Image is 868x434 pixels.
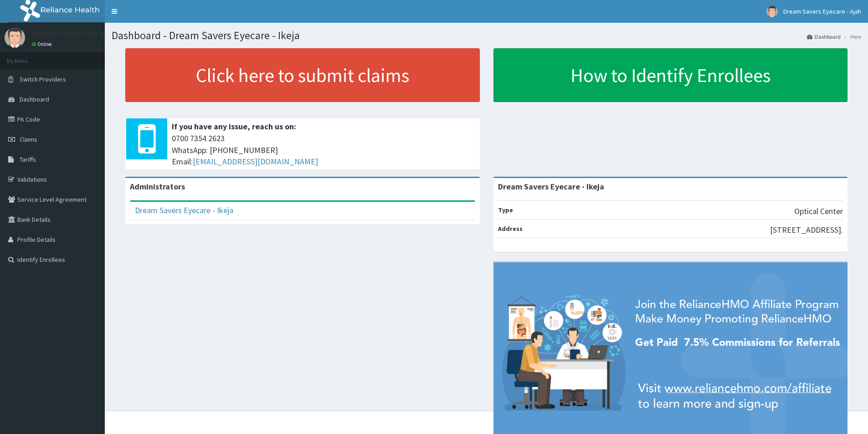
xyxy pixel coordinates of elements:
a: How to Identify Enrollees [493,48,848,102]
b: Type [498,206,513,214]
b: Administrators [130,181,185,192]
span: Switch Providers [20,75,66,83]
a: Click here to submit claims [125,48,480,102]
a: Dream Savers Eyecare - Ikeja [135,205,233,215]
b: If you have any issue, reach us on: [172,121,296,132]
span: Dream Savers Eyecare - Ajah [783,7,861,15]
b: Address [498,225,523,233]
p: Dream Savers Eyecare - Ajah [32,30,132,38]
a: [EMAIL_ADDRESS][DOMAIN_NAME] [193,156,318,167]
p: Optical Center [794,205,843,217]
a: Online [32,41,54,47]
span: 0700 7354 2623 WhatsApp: [PHONE_NUMBER] Email: [172,133,475,168]
span: Tariffs [20,155,36,163]
span: Claims [20,135,37,143]
img: User Image [5,27,25,48]
p: [STREET_ADDRESS]. [770,224,843,236]
strong: Dream Savers Eyecare - Ikeja [498,181,604,192]
a: Dashboard [807,33,841,41]
img: User Image [766,6,778,17]
span: Dashboard [20,95,49,103]
li: Here [842,33,861,41]
h1: Dashboard - Dream Savers Eyecare - Ikeja [112,30,861,41]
